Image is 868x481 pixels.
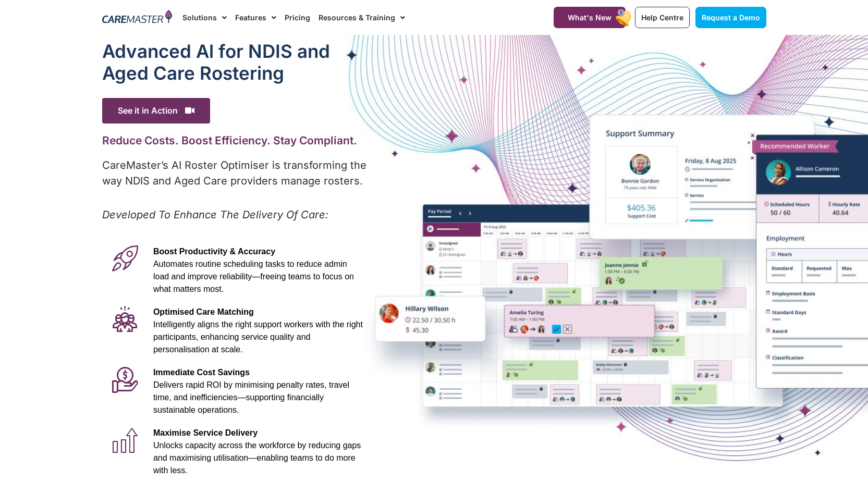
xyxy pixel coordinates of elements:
span: Intelligently aligns the right support workers with the right participants, enhancing service qua... [153,320,363,354]
span: Automates routine scheduling tasks to reduce admin load and improve reliability—freeing teams to ... [153,260,354,293]
h2: Reduce Costs. Boost Efficiency. Stay Compliant. [102,134,369,147]
p: CareMaster’s AI Roster Optimiser is transforming the way NDIS and Aged Care providers manage rost... [102,157,369,189]
span: Unlocks capacity across the workforce by reducing gaps and maximising utilisation—enabling teams ... [153,441,361,475]
span: Maximise Service Delivery [153,428,258,437]
a: Request a Demo [695,7,766,28]
h1: Advanced Al for NDIS and Aged Care Rostering [102,40,369,84]
a: Help Centre [635,7,690,28]
img: CareMaster Logo [102,10,173,26]
span: Help Centre [641,13,683,22]
span: Delivers rapid ROI by minimising penalty rates, travel time, and inefficiencies—supporting financ... [153,380,349,414]
span: Boost Productivity & Accuracy [153,247,275,256]
span: Immediate Cost Savings [153,368,250,377]
span: Optimised Care Matching [153,307,254,316]
span: Request a Demo [702,13,760,22]
em: Developed To Enhance The Delivery Of Care: [102,208,328,221]
span: See it in Action [102,98,210,124]
span: What's New [568,13,612,22]
a: What's New [554,7,626,28]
